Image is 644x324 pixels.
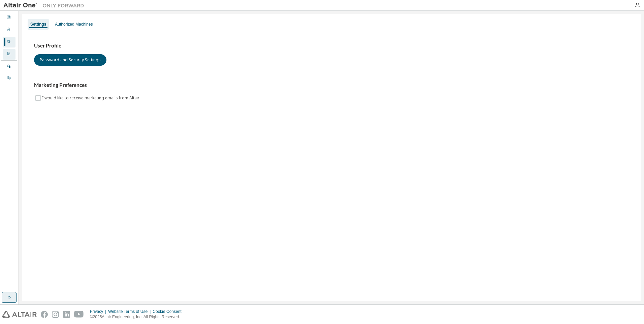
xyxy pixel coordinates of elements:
[30,22,46,27] div: Settings
[3,49,15,60] div: Company Profile
[90,314,186,320] p: © 2025 Altair Engineering, Inc. All Rights Reserved.
[3,61,15,72] div: Managed
[74,311,84,318] img: youtube.svg
[55,22,93,27] div: Authorized Machines
[3,12,15,23] div: Dashboard
[3,2,88,9] img: Altair One
[34,42,629,49] h3: User Profile
[153,309,185,314] div: Cookie Consent
[3,73,15,84] div: On Prem
[41,311,48,318] img: facebook.svg
[90,309,108,314] div: Privacy
[108,309,153,314] div: Website Terms of Use
[34,54,106,66] button: Password and Security Settings
[3,25,15,35] div: Users
[52,311,59,318] img: instagram.svg
[2,311,37,318] img: altair_logo.svg
[3,37,15,47] div: User Profile
[42,94,141,102] label: I would like to receive marketing emails from Altair
[63,311,70,318] img: linkedin.svg
[34,82,629,89] h3: Marketing Preferences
